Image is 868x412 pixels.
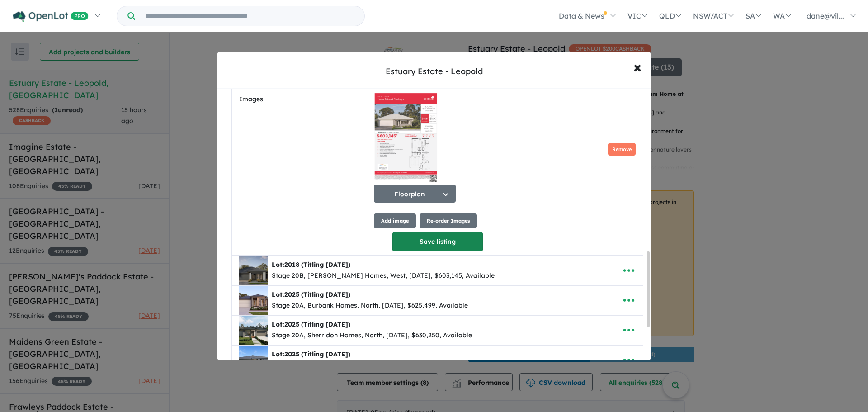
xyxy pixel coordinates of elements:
[239,256,268,285] img: Estuary%20Estate%20-%20Leopold%20-%20Lot%202018%20-Titling%20June%202025-___1743375212.jpg
[239,286,268,315] img: Estuary%20Estate%20-%20Leopold%20-%20Lot%202025%20-Titling%20June%202025-___1750726722.jpg
[272,290,350,298] b: Lot:
[420,213,477,228] button: Re-order Images
[272,360,471,371] div: Stage 20A, Sherridon Homes, North, [DATE], $665,185, Available
[137,6,363,26] input: Try estate name, suburb, builder or developer
[239,316,268,345] img: Estuary%20Estate%20-%20Leopold%20-%20Lot%202025%20-Titling%20June%202025-___1750726974.jpg
[272,270,495,281] div: Stage 20B, [PERSON_NAME] Homes, West, [DATE], $603,145, Available
[608,143,636,156] button: Remove
[392,232,483,251] button: Save listing
[284,320,350,328] span: 2025 (Titling [DATE])
[239,346,268,374] img: Estuary%20Estate%20-%20Leopold%20-%20Lot%202025%20-Titling%20June%202025-___1750727172.jpg
[272,350,350,358] b: Lot:
[272,330,472,341] div: Stage 20A, Sherridon Homes, North, [DATE], $630,250, Available
[807,11,844,20] span: dane@vil...
[13,11,89,22] img: Openlot PRO Logo White
[386,66,483,77] div: Estuary Estate - Leopold
[374,185,456,203] button: Floorplan
[239,94,370,105] label: Images
[272,260,350,269] b: Lot:
[284,290,350,298] span: 2025 (Titling [DATE])
[284,350,350,358] span: 2025 (Titling [DATE])
[374,92,438,183] img: Estuary Estate - Leopold - Lot 2017 (Titling June 2025) Floorplan
[374,213,416,228] button: Add image
[272,320,350,328] b: Lot:
[284,260,350,269] span: 2018 (Titling [DATE])
[272,300,468,311] div: Stage 20A, Burbank Homes, North, [DATE], $625,499, Available
[633,57,642,76] span: ×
